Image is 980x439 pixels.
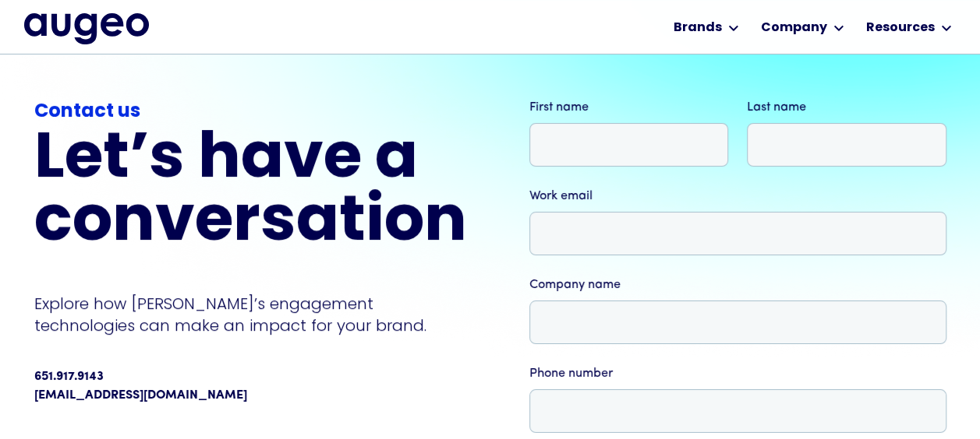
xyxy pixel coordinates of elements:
[529,98,729,117] label: First name
[747,98,946,117] label: Last name
[34,367,104,386] div: 651.917.9143
[34,293,467,336] p: Explore how [PERSON_NAME]’s engagement technologies can make an impact for your brand.
[24,13,149,44] a: home
[34,98,467,126] div: Contact us
[529,276,946,294] label: Company name
[24,13,149,44] img: Augeo's full logo in midnight blue.
[34,386,247,405] a: [EMAIL_ADDRESS][DOMAIN_NAME]
[674,19,722,37] div: Brands
[529,364,946,383] label: Phone number
[34,129,467,255] h2: Let’s have a conversation
[866,19,935,37] div: Resources
[761,19,827,37] div: Company
[529,187,946,205] label: Work email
